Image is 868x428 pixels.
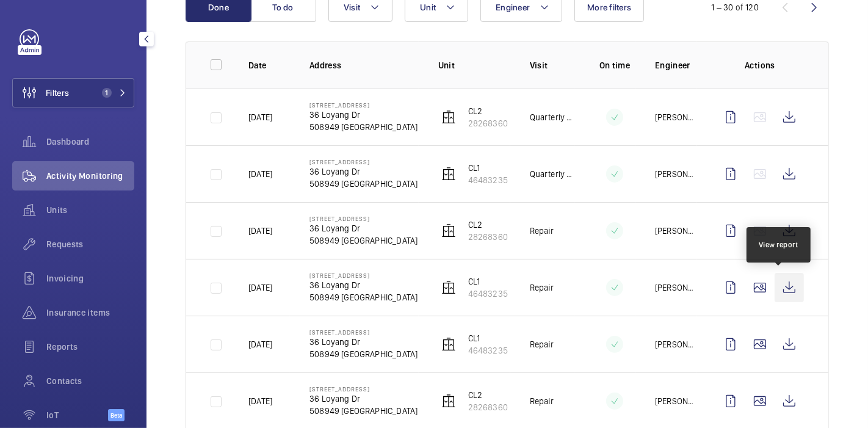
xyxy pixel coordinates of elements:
img: elevator.svg [441,280,456,295]
p: [STREET_ADDRESS] [309,215,418,222]
p: 28268360 [468,117,508,129]
div: 1 – 30 of 120 [712,1,759,13]
span: IoT [46,409,108,421]
p: 28268360 [468,231,508,243]
p: 36 Loyang Dr [309,165,418,178]
p: On time [594,59,635,71]
span: Requests [46,238,134,250]
p: [DATE] [248,111,272,123]
p: 508949 [GEOGRAPHIC_DATA] [309,178,418,190]
p: CL1 [468,162,508,174]
p: [DATE] [248,168,272,180]
span: Engineer [496,2,530,12]
img: elevator.svg [441,223,456,238]
p: 46483235 [468,344,508,357]
p: [PERSON_NAME] [655,168,696,180]
p: Actions [716,59,804,71]
p: 508949 [GEOGRAPHIC_DATA] [309,234,418,247]
span: Unit [420,2,436,12]
img: elevator.svg [441,167,456,181]
span: Activity Monitoring [46,170,134,182]
span: Reports [46,341,134,353]
p: 36 Loyang Dr [309,109,418,121]
p: Quarterly maintenance [530,111,574,123]
p: Date [248,59,290,71]
img: elevator.svg [441,394,456,408]
span: Filters [46,87,69,99]
p: Engineer [655,59,696,71]
p: [DATE] [248,225,272,237]
img: elevator.svg [441,337,456,352]
p: [DATE] [248,281,272,294]
p: Quarterly maintenance [530,168,574,180]
p: Address [309,59,419,71]
span: 1 [102,88,112,98]
p: 36 Loyang Dr [309,393,418,405]
p: [DATE] [248,338,272,350]
p: 46483235 [468,288,508,300]
p: [PERSON_NAME] [655,111,696,123]
span: Contacts [46,375,134,387]
span: Dashboard [46,136,134,148]
span: Visit [344,2,360,12]
p: 36 Loyang Dr [309,222,418,234]
p: [STREET_ADDRESS] [309,385,418,393]
img: elevator.svg [441,110,456,125]
p: CL2 [468,389,508,401]
p: 28268360 [468,401,508,413]
p: [DATE] [248,395,272,407]
button: Filters1 [12,78,134,107]
p: 508949 [GEOGRAPHIC_DATA] [309,405,418,417]
p: 508949 [GEOGRAPHIC_DATA] [309,291,418,303]
p: 46483235 [468,174,508,186]
p: Visit [530,59,574,71]
p: Repair [530,281,554,294]
p: Repair [530,338,554,350]
p: 508949 [GEOGRAPHIC_DATA] [309,348,418,360]
p: CL2 [468,219,508,231]
p: 508949 [GEOGRAPHIC_DATA] [309,121,418,133]
p: 36 Loyang Dr [309,279,418,291]
p: Repair [530,395,554,407]
span: Beta [108,409,125,421]
p: [STREET_ADDRESS] [309,101,418,109]
span: Units [46,204,134,216]
p: [PERSON_NAME] [655,225,696,237]
p: [PERSON_NAME] [655,281,696,294]
p: [PERSON_NAME] [655,395,696,407]
p: CL1 [468,332,508,344]
p: [STREET_ADDRESS] [309,272,418,279]
span: Invoicing [46,272,134,285]
p: 36 Loyang Dr [309,336,418,348]
p: [PERSON_NAME] [655,338,696,350]
p: Repair [530,225,554,237]
p: CL1 [468,275,508,288]
span: More filters [587,2,631,12]
span: Insurance items [46,306,134,319]
div: View report [759,239,798,250]
p: CL2 [468,105,508,117]
p: Unit [438,59,510,71]
p: [STREET_ADDRESS] [309,158,418,165]
p: [STREET_ADDRESS] [309,328,418,336]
